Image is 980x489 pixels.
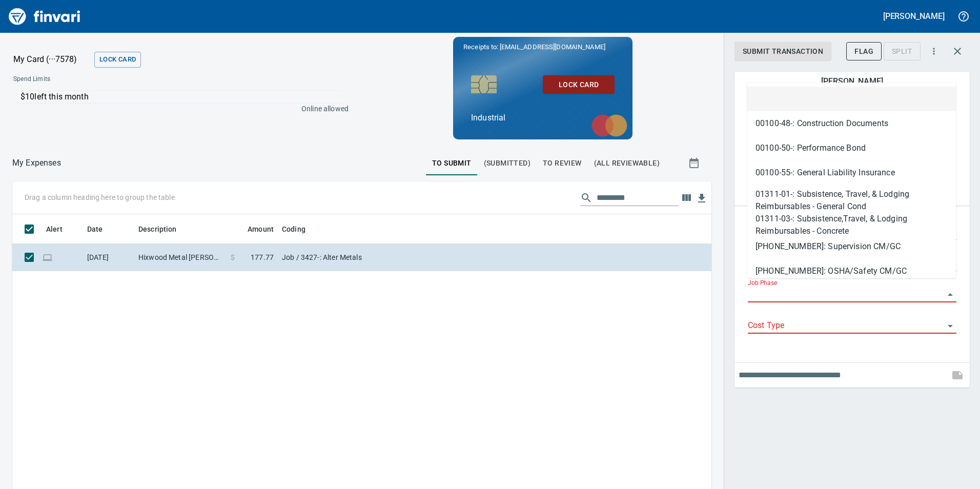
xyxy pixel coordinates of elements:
button: Show transactions within a particular date range [679,151,711,175]
span: Alert [46,223,76,235]
li: 01311-03-: Subsistence,Travel, & Lodging Reimbursables - Concrete [747,210,956,234]
nav: breadcrumb [12,157,61,169]
span: Date [87,223,116,235]
p: Receipts to: [463,42,622,52]
button: Submit Transaction [734,42,831,61]
div: Transaction still pending, cannot split yet. It usually takes 2-3 days for a merchant to settle a... [884,46,921,55]
span: Lock Card [99,54,136,66]
button: Download Table [694,191,709,206]
span: Spend Limits [13,74,198,85]
span: [EMAIL_ADDRESS][DOMAIN_NAME] [499,42,606,52]
span: Coding [282,223,319,235]
span: To Submit [432,157,472,170]
span: Flag [854,45,873,58]
span: To Review [543,157,582,170]
p: $10 left this month [21,91,342,103]
span: Lock Card [551,78,606,91]
button: More [923,40,945,63]
button: [PERSON_NAME] [881,8,947,24]
li: 00100-50-: Performance Bond [747,136,956,160]
button: Lock Card [94,52,141,68]
p: Drag a column heading here to group the table [25,192,175,202]
td: [DATE] [83,244,134,271]
button: Open [943,319,957,333]
span: $ [231,252,235,262]
h5: [PERSON_NAME] [821,76,883,87]
span: Alert [46,223,63,235]
h5: [PERSON_NAME] [883,11,945,22]
span: Amount [248,223,274,235]
img: Finvari [6,4,83,29]
button: Lock Card [543,75,615,94]
td: Job / 3427-: Alter Metals [278,244,534,271]
p: Industrial [471,112,615,124]
p: Online allowed [5,104,349,114]
li: 00100-55-: General Liability Insurance [747,160,956,185]
button: Choose columns to display [679,190,694,206]
span: (Submitted) [484,157,530,170]
li: 00100-48-: Construction Documents [747,111,956,136]
span: Date [87,223,103,235]
button: Flag [846,42,882,61]
label: Job Phase [748,280,777,286]
span: This records your note into the expense [945,363,970,388]
span: Amount [234,223,274,235]
img: mastercard.svg [586,109,632,142]
span: Submit Transaction [743,45,823,58]
span: Description [138,223,177,235]
button: Close transaction [945,39,970,64]
td: Hixwood Metal [PERSON_NAME] WI [134,244,227,271]
span: Online transaction [42,254,53,260]
li: [PHONE_NUMBER]: OSHA/Safety CM/GC [747,259,956,283]
li: [PHONE_NUMBER]: Supervision CM/GC [747,234,956,259]
p: My Card (···7578) [13,53,90,66]
p: My Expenses [12,157,61,169]
li: 01311-01-: Subsistence, Travel, & Lodging Reimbursables - General Cond [747,185,956,210]
button: Close [943,288,957,302]
span: (All Reviewable) [594,157,660,170]
span: 177.77 [251,252,274,262]
span: Coding [282,223,305,235]
span: Description [138,223,190,235]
